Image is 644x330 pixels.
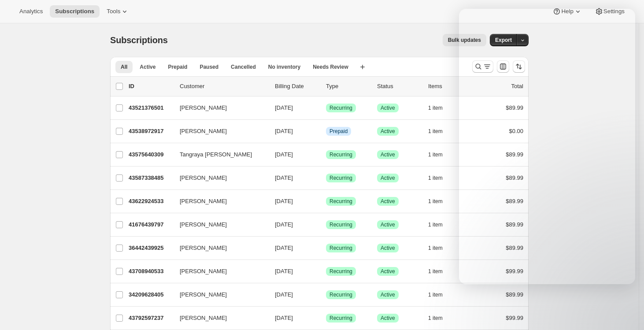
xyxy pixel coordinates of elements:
[55,8,94,15] span: Subscriptions
[428,242,452,254] button: 1 item
[428,289,452,301] button: 1 item
[377,82,421,91] p: Status
[200,63,218,70] span: Paused
[448,37,481,44] span: Bulk updates
[129,104,173,112] p: 43521376501
[50,5,100,18] button: Subscriptions
[275,268,293,274] span: [DATE]
[129,265,523,278] div: 43708940533[PERSON_NAME][DATE]SuccessRecurringSuccessActive1 item$99.99
[174,264,263,278] button: [PERSON_NAME]
[129,312,523,324] div: 43792597237[PERSON_NAME][DATE]SuccessRecurringSuccessActive1 item$99.99
[129,290,173,299] p: 34209628405
[168,63,187,70] span: Prepaid
[129,219,523,231] div: 41676439797[PERSON_NAME][DATE]SuccessRecurringSuccessActive1 item$89.99
[329,174,352,182] span: Recurring
[326,82,370,91] div: Type
[329,104,352,111] span: Recurring
[428,221,443,228] span: 1 item
[129,82,173,91] p: ID
[329,128,348,135] span: Prepaid
[428,174,443,182] span: 1 item
[275,291,293,298] span: [DATE]
[129,150,173,159] p: 43575640309
[275,128,293,134] span: [DATE]
[268,63,300,70] span: No inventory
[428,315,443,322] span: 1 item
[275,221,293,228] span: [DATE]
[275,198,293,204] span: [DATE]
[459,9,635,284] iframe: Intercom live chat
[275,315,293,321] span: [DATE]
[428,312,452,324] button: 1 item
[231,63,256,70] span: Cancelled
[180,197,227,206] span: [PERSON_NAME]
[614,291,635,312] iframe: Intercom live chat
[174,241,263,255] button: [PERSON_NAME]
[19,8,43,15] span: Analytics
[381,104,395,111] span: Active
[129,125,523,137] div: 43538972917[PERSON_NAME][DATE]InfoPrepaidSuccessActive1 item$0.00
[428,198,443,205] span: 1 item
[174,171,263,185] button: [PERSON_NAME]
[428,195,452,208] button: 1 item
[381,174,395,182] span: Active
[428,291,443,298] span: 1 item
[129,127,173,136] p: 43538972917
[275,151,293,158] span: [DATE]
[180,244,227,252] span: [PERSON_NAME]
[129,174,173,182] p: 43587338485
[129,82,523,91] div: IDCustomerBilling DateTypeStatusItemsTotal
[129,102,523,114] div: 43521376501[PERSON_NAME][DATE]SuccessRecurringSuccessActive1 item$89.99
[561,8,573,15] span: Help
[275,104,293,111] span: [DATE]
[428,125,452,137] button: 1 item
[428,219,452,231] button: 1 item
[313,63,348,70] span: Needs Review
[121,63,127,70] span: All
[180,82,268,91] p: Customer
[381,198,395,205] span: Active
[101,5,134,18] button: Tools
[589,5,630,18] button: Settings
[381,315,395,322] span: Active
[381,221,395,228] span: Active
[275,174,293,181] span: [DATE]
[180,150,252,159] span: Tangraya [PERSON_NAME]
[329,151,352,158] span: Recurring
[428,102,452,114] button: 1 item
[174,288,263,302] button: [PERSON_NAME]
[174,311,263,325] button: [PERSON_NAME]
[428,151,443,158] span: 1 item
[129,195,523,208] div: 43622924533[PERSON_NAME][DATE]SuccessRecurringSuccessActive1 item$89.99
[180,290,227,299] span: [PERSON_NAME]
[329,221,352,228] span: Recurring
[174,194,263,208] button: [PERSON_NAME]
[107,8,120,15] span: Tools
[275,82,319,91] p: Billing Date
[506,291,523,298] span: $89.99
[329,198,352,205] span: Recurring
[180,314,227,323] span: [PERSON_NAME]
[180,220,227,229] span: [PERSON_NAME]
[329,315,352,322] span: Recurring
[506,315,523,321] span: $99.99
[547,5,587,18] button: Help
[129,172,523,184] div: 43587338485[PERSON_NAME][DATE]SuccessRecurringSuccessActive1 item$89.99
[129,289,523,301] div: 34209628405[PERSON_NAME][DATE]SuccessRecurringSuccessActive1 item$89.99
[381,128,395,135] span: Active
[129,220,173,229] p: 41676439797
[174,148,263,162] button: Tangraya [PERSON_NAME]
[180,104,227,112] span: [PERSON_NAME]
[329,245,352,252] span: Recurring
[174,124,263,138] button: [PERSON_NAME]
[428,268,443,275] span: 1 item
[174,218,263,232] button: [PERSON_NAME]
[129,244,173,252] p: 36442439925
[428,82,472,91] div: Items
[381,291,395,298] span: Active
[275,245,293,251] span: [DATE]
[129,314,173,323] p: 43792597237
[428,172,452,184] button: 1 item
[180,127,227,136] span: [PERSON_NAME]
[381,268,395,275] span: Active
